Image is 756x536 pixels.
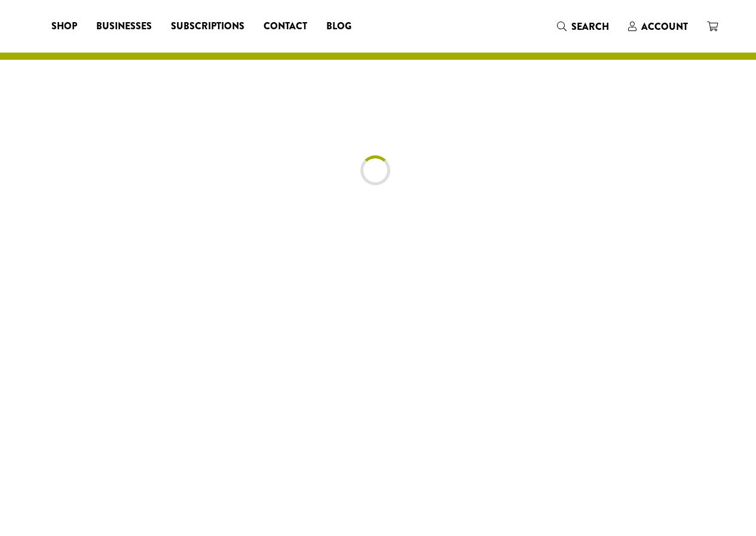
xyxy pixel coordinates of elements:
[547,17,619,36] a: Search
[161,17,254,36] a: Subscriptions
[171,19,244,34] span: Subscriptions
[254,17,317,36] a: Contact
[571,20,609,33] span: Search
[619,17,697,36] a: Account
[96,19,152,34] span: Businesses
[326,19,351,34] span: Blog
[264,19,307,34] span: Contact
[87,17,161,36] a: Businesses
[641,20,688,33] span: Account
[42,17,87,36] a: Shop
[51,19,77,34] span: Shop
[317,17,361,36] a: Blog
